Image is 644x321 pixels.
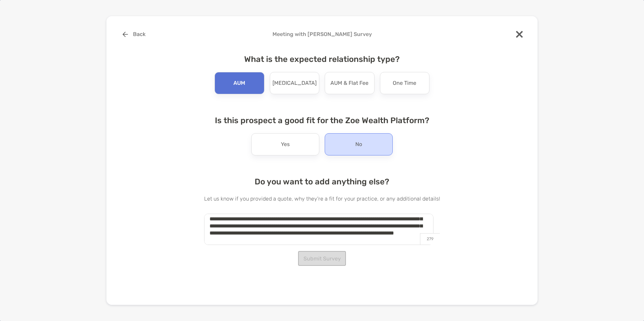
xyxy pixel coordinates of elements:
p: No [355,139,362,150]
img: button icon [123,32,128,37]
img: close modal [516,31,523,38]
p: One Time [393,78,416,88]
p: AUM [233,78,245,88]
p: Yes [281,139,290,150]
h4: Is this prospect a good fit for the Zoe Wealth Platform? [204,116,440,125]
p: [MEDICAL_DATA] [272,78,317,88]
p: Let us know if you provided a quote, why they're a fit for your practice, or any additional details! [204,194,440,203]
p: AUM & Flat Fee [330,78,368,88]
p: 279 [420,233,440,245]
h4: Do you want to add anything else? [204,177,440,186]
h4: What is the expected relationship type? [204,55,440,64]
h4: Meeting with [PERSON_NAME] Survey [117,31,527,37]
button: Back [117,27,151,42]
